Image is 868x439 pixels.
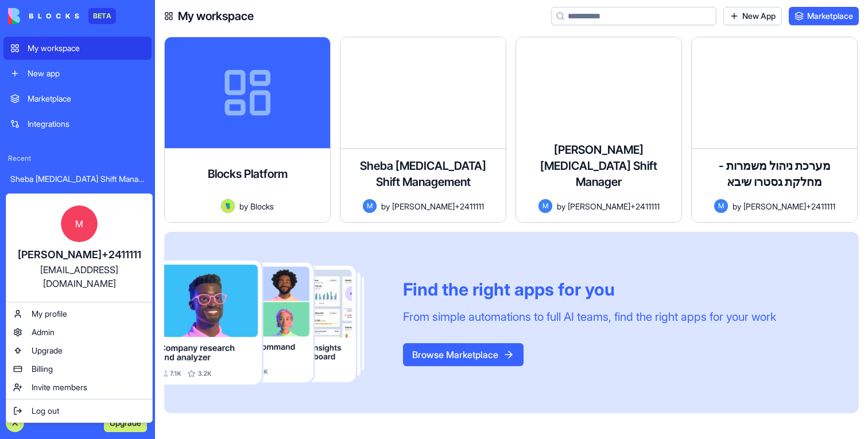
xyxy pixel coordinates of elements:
span: Upgrade [32,345,63,356]
a: Upgrade [9,341,150,360]
span: Billing [32,363,53,375]
a: My profile [9,305,150,323]
a: Billing [9,360,150,378]
span: M [61,205,98,242]
span: My profile [32,308,67,320]
div: Sheba [MEDICAL_DATA] Shift Management [10,173,145,185]
span: Admin [32,327,55,338]
div: [EMAIL_ADDRESS][DOMAIN_NAME] [18,263,141,290]
a: M[PERSON_NAME]+2411111[EMAIL_ADDRESS][DOMAIN_NAME] [9,196,150,300]
span: Invite members [32,382,87,393]
div: [PERSON_NAME]+2411111 [18,247,141,263]
span: Log out [32,405,59,417]
span: Recent [3,154,152,163]
a: Admin [9,323,150,341]
a: Invite members [9,378,150,397]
